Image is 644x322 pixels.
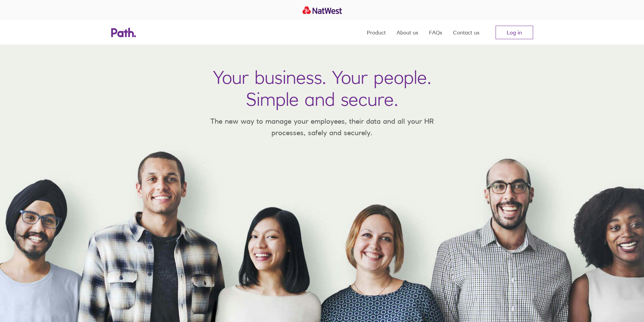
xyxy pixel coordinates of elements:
a: About us [397,20,418,45]
p: The new way to manage your employees, their data and all your HR processes, safely and securely. [200,116,444,138]
a: Product [367,20,386,45]
a: Log in [496,26,533,39]
a: Contact us [453,20,479,45]
h1: Your business. Your people. Simple and secure. [213,66,431,110]
a: FAQs [429,20,442,45]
